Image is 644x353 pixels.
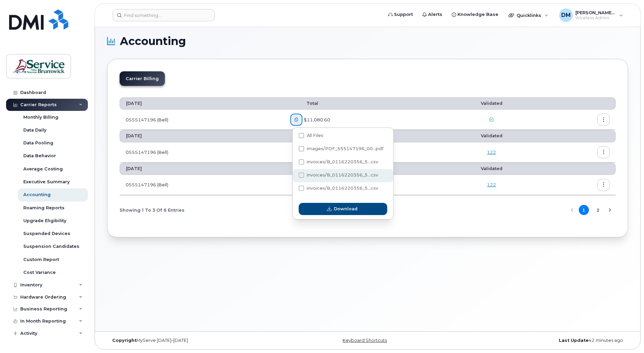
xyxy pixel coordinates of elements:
a: 122 [487,149,496,155]
button: Page 2 [593,205,603,215]
span: invoices/B_0116220356_555147196_20082025_ACC.csv [299,161,378,166]
div: MyServe [DATE]–[DATE] [107,338,281,343]
span: invoices/B_0116220356_5...csv [307,172,378,178]
a: Keyboard Shortcuts [343,338,387,343]
th: Validated [441,163,543,175]
span: Total [290,101,318,106]
span: images/PDF_555147196_00...pdf [307,146,383,151]
a: 122 [487,182,496,187]
span: invoices/B_0116220356_5...csv [307,159,378,164]
th: [DATE] [120,163,284,175]
div: 42 minutes ago [454,338,628,343]
span: All Files [307,133,323,138]
th: Validated [441,130,543,142]
span: Total [290,166,318,171]
strong: Last Update [559,338,589,343]
span: images/PDF_555147196_007_0000000000.pdf [299,147,383,152]
span: Accounting [120,36,186,46]
span: Total [290,133,318,138]
th: Validated [441,97,543,110]
td: 0555147196 (Bell) [120,110,284,130]
span: Showing 1 To 3 Of 6 Entries [120,205,184,215]
span: $11,080.60 [302,117,330,123]
button: Next Page [605,205,615,215]
span: invoices/B_0116220356_555147196_20082025_DTL.csv [299,187,378,192]
span: Download [334,206,357,212]
button: Page 1 [579,205,589,215]
th: [DATE] [120,130,284,142]
strong: Copyright [112,338,137,343]
td: 0555147196 (Bell) [120,175,284,195]
span: invoices/B_0116220356_5...csv [307,186,378,191]
a: PDF_555147196_005_0000000000.pdf [290,179,303,191]
th: [DATE] [120,97,284,110]
span: invoices/B_0116220356_555147196_20082025_MOB.csv [299,174,378,179]
button: Download [299,203,387,215]
td: 0555147196 (Bell) [120,142,284,163]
